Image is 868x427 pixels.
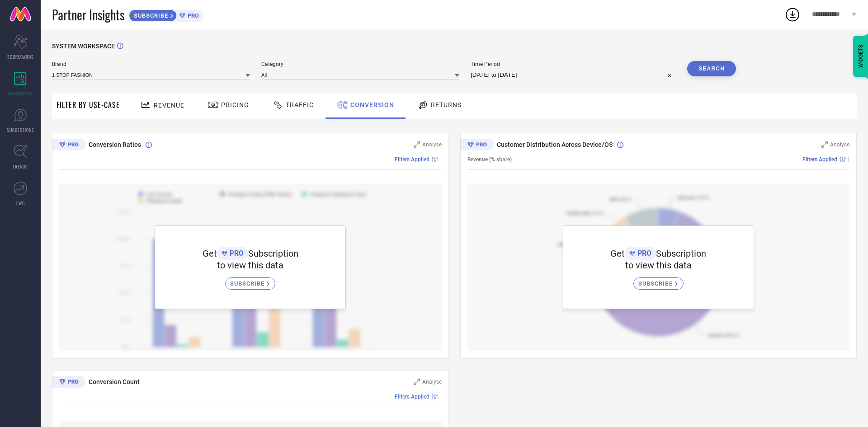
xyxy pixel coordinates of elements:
[431,101,462,108] span: Returns
[422,141,442,148] span: Analyse
[52,376,85,389] div: Premium
[821,141,828,148] svg: Zoom
[129,7,203,22] a: SUBSCRIBEPRO
[52,61,250,67] span: Brand
[414,379,420,385] svg: Zoom
[185,12,199,19] span: PRO
[610,248,625,259] span: Get
[848,156,849,163] span: |
[203,248,217,259] span: Get
[638,280,675,287] span: SUBSCRIBE
[230,280,267,287] span: SUBSCRIBE
[497,141,613,148] span: Customer Distribution Across Device/OS
[830,141,849,148] span: Analyse
[784,6,801,23] div: Open download list
[52,42,115,50] span: SYSTEM WORKSPACE
[13,163,28,170] span: TRENDS
[89,378,140,385] span: Conversion Count
[261,61,459,67] span: Category
[248,248,298,259] span: Subscription
[635,249,651,258] span: PRO
[414,141,420,148] svg: Zoom
[460,139,494,152] div: Premium
[286,101,314,108] span: Traffic
[154,102,184,109] span: Revenue
[89,141,141,148] span: Conversion Ratios
[440,156,442,163] span: |
[225,271,275,290] a: SUBSCRIBE
[395,394,429,400] span: Filters Applied
[687,61,736,76] button: Search
[471,70,676,80] input: Select time period
[471,61,676,67] span: Time Period
[227,249,244,258] span: PRO
[217,260,283,271] span: to view this data
[467,156,512,163] span: Revenue (% share)
[350,101,394,108] span: Conversion
[52,139,85,152] div: Premium
[52,5,124,24] span: Partner Insights
[422,379,442,385] span: Analyse
[395,156,429,163] span: Filters Applied
[7,127,34,133] span: SUGGESTIONS
[625,260,692,271] span: to view this data
[221,101,249,108] span: Pricing
[8,90,33,97] span: WORKSPACE
[57,99,120,110] span: Filter By Use-Case
[129,12,170,19] span: SUBSCRIBE
[802,156,837,163] span: Filters Applied
[633,271,684,290] a: SUBSCRIBE
[656,248,706,259] span: Subscription
[440,394,442,400] span: |
[16,200,25,206] span: FWD
[7,53,34,60] span: SCORECARDS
